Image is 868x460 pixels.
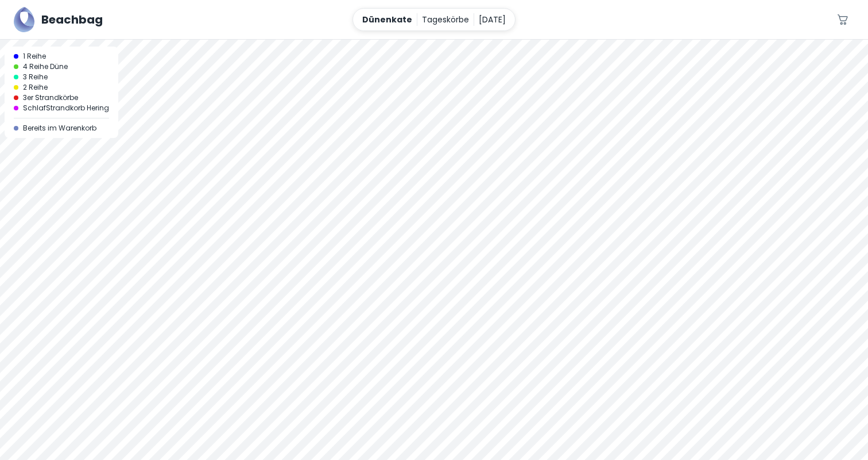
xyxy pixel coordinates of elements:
[422,13,469,26] p: Tageskörbe
[23,51,46,62] span: 1 Reihe
[23,103,109,113] span: SchlafStrandkorb Hering
[23,93,78,103] span: 3er Strandkörbe
[362,13,412,26] p: Dünenkate
[41,11,103,28] h5: Beachbag
[23,123,96,133] span: Bereits im Warenkorb
[23,72,48,82] span: 3 Reihe
[23,82,48,93] span: 2 Reihe
[23,62,68,72] span: 4 Reihe Düne
[14,7,34,32] img: Beachbag
[479,13,506,26] p: [DATE]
